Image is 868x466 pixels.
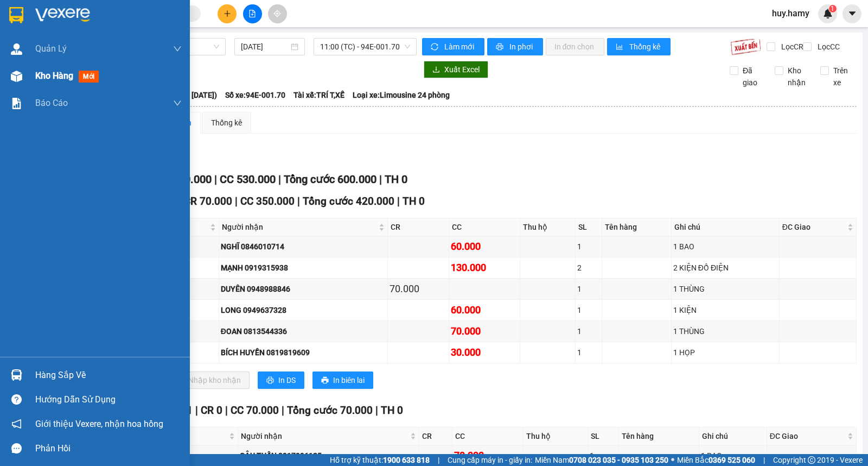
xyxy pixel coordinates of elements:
[438,454,439,466] span: |
[419,427,452,445] th: CR
[520,218,576,236] th: Thu hộ
[240,195,295,207] span: CC 350.000
[699,427,767,445] th: Ghi chú
[375,404,378,417] span: |
[590,450,617,462] div: 1
[9,7,23,23] img: logo-vxr
[829,65,857,89] span: Trên xe
[847,9,857,18] span: caret-down
[11,443,22,454] span: message
[11,71,22,82] img: warehouse-icon
[211,117,242,129] div: Thống kê
[448,454,532,466] span: Cung cấp máy in - giấy in:
[843,4,861,23] button: caret-down
[35,417,163,431] span: Giới thiệu Vexere, nhận hoa hồng
[431,43,440,52] span: sync
[231,404,279,417] span: CC 70.000
[35,392,182,408] div: Hướng dẫn sử dụng
[607,38,671,55] button: bar-chartThống kê
[709,456,755,464] strong: 0369 525 060
[509,41,534,53] span: In phơi
[487,38,543,55] button: printerIn phơi
[422,38,484,55] button: syncLàm mới
[168,371,250,389] button: downloadNhập kho nhận
[258,371,304,389] button: printerIn DS
[577,283,600,295] div: 1
[451,239,518,254] div: 60.000
[195,404,198,417] span: |
[278,173,281,186] span: |
[241,430,408,442] span: Người nhận
[312,371,373,389] button: printerIn biên lai
[388,218,449,236] th: CR
[218,4,237,23] button: plus
[333,374,365,386] span: In biên lai
[588,427,619,445] th: SL
[235,195,238,207] span: |
[673,262,777,274] div: 2 KIỆN ĐỒ ĐIỆN
[829,5,837,12] sup: 1
[577,347,600,358] div: 1
[383,456,430,464] strong: 1900 633 818
[282,404,284,417] span: |
[79,71,99,83] span: mới
[11,98,22,109] img: solution-icon
[320,39,410,55] span: 11:00 (TC) - 94E-001.70
[701,450,765,462] div: 1 BAO
[738,65,767,89] span: Đã giao
[321,376,329,385] span: printer
[831,5,834,12] span: 1
[222,221,376,233] span: Người nhận
[221,347,386,358] div: BÍCH HUYỀN 0819819609
[673,304,777,316] div: 1 KIỆN
[241,41,289,53] input: 13/08/2025
[379,173,382,186] span: |
[248,10,256,17] span: file-add
[535,454,668,466] span: Miền Nam
[763,7,818,20] span: huy.hamy
[268,4,287,23] button: aim
[451,324,518,339] div: 70.000
[671,458,674,462] span: ⚪️
[225,89,285,101] span: Số xe: 94E-001.70
[577,325,600,337] div: 1
[35,440,182,457] div: Phản hồi
[11,43,22,55] img: warehouse-icon
[496,43,505,52] span: printer
[240,450,417,462] div: CẬU TUẤN 0917996125
[546,38,605,55] button: In đơn chọn
[616,43,625,52] span: bar-chart
[602,218,671,236] th: Tên hàng
[576,218,602,236] th: SL
[823,9,833,18] img: icon-new-feature
[221,325,386,337] div: ĐOAN 0813544336
[225,404,228,417] span: |
[673,347,777,358] div: 1 HỌP
[385,173,407,186] span: TH 0
[524,427,588,445] th: Thu hộ
[677,454,755,466] span: Miền Bắc
[577,241,600,253] div: 1
[673,325,777,337] div: 1 THÙNG
[173,45,182,53] span: down
[813,41,841,53] span: Lọc CC
[782,221,845,233] span: ĐC Giao
[243,4,262,23] button: file-add
[201,404,222,417] span: CR 0
[777,41,805,53] span: Lọc CR
[577,262,600,274] div: 2
[287,404,373,417] span: Tổng cước 70.000
[221,304,386,316] div: LONG 0949637328
[11,419,22,429] span: notification
[220,173,276,186] span: CC 530.000
[224,10,231,17] span: plus
[452,427,524,445] th: CC
[619,427,699,445] th: Tên hàng
[221,241,386,253] div: NGHĨ 0846010714
[297,195,300,207] span: |
[432,66,440,74] span: download
[783,65,812,89] span: Kho nhận
[273,10,281,17] span: aim
[444,64,480,75] span: Xuất Excel
[403,195,425,207] span: TH 0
